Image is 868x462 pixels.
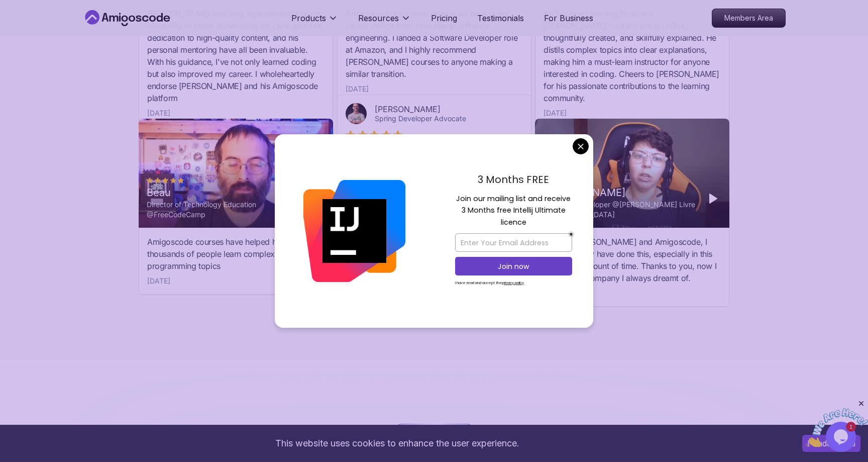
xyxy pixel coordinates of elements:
[346,84,369,94] div: [DATE]
[375,104,507,114] div: [PERSON_NAME]
[147,108,170,118] div: [DATE]
[346,103,367,124] img: Josh Long avatar
[543,186,697,200] div: [PERSON_NAME]
[477,12,524,24] a: Testimonials
[712,9,785,27] p: Members Area
[358,12,399,24] p: Resources
[712,9,786,28] a: Members Area
[291,12,326,24] p: Products
[806,399,868,447] iframe: chat widget
[375,114,466,123] a: Spring Developer Advocate
[147,276,170,286] div: [DATE]
[544,108,567,118] div: [DATE]
[544,12,593,24] a: For Business
[544,8,721,104] div: An Exciting Learning Resource - [PERSON_NAME] courses are excellent, thoughtfully created, and sk...
[147,186,301,200] div: Beau
[431,12,457,24] a: Pricing
[8,432,787,454] div: This website uses cookies to enhance the user experience.
[147,8,324,104] div: [PERSON_NAME] teaching style stood out to me. His ability to break down complex concepts, his ded...
[147,236,324,272] div: Amigoscode courses have helped hundreds of thousands of people learn complex programming topics
[291,12,338,32] button: Products
[705,191,721,207] button: Play
[544,236,721,284] div: Without [PERSON_NAME] and Amigoscode, I couldn't really have done this, especially in this very s...
[346,8,523,80] div: Amigoscode's courses were invaluable in my career switch from business to software engineering. I...
[358,12,411,32] button: Resources
[802,435,860,452] button: Accept cookies
[147,200,301,220] div: Director of Technology Education @FreeCodeCamp
[543,200,697,220] div: Back-end Developer @[PERSON_NAME] Livre [GEOGRAPHIC_DATA]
